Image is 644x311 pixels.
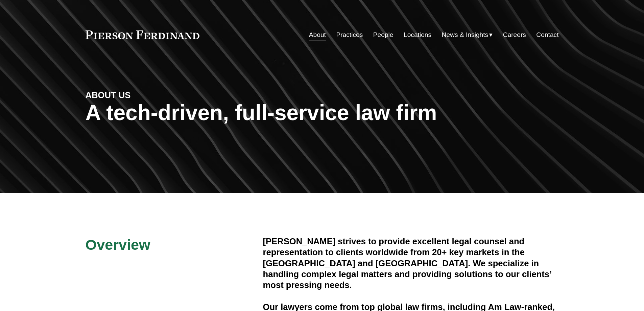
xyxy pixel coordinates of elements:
strong: ABOUT US [86,90,131,100]
a: Locations [404,28,431,41]
h4: [PERSON_NAME] strives to provide excellent legal counsel and representation to clients worldwide ... [263,236,559,291]
a: About [309,28,326,41]
span: Overview [86,237,150,253]
a: Practices [336,28,363,41]
a: People [373,28,393,41]
span: News & Insights [442,29,488,41]
h1: A tech-driven, full-service law firm [86,101,559,125]
a: Careers [503,28,526,41]
a: folder dropdown [442,28,493,41]
a: Contact [536,28,558,41]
